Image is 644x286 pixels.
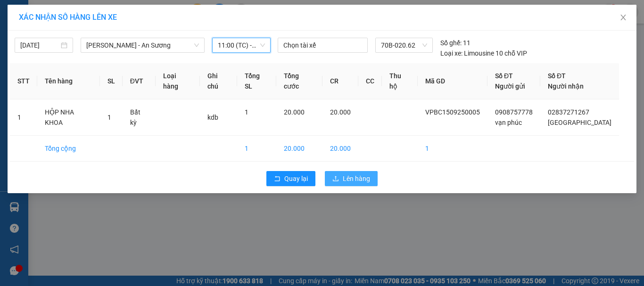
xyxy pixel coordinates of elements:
[123,63,156,99] th: ĐVT
[200,63,237,99] th: Ghi chú
[156,63,200,99] th: Loại hàng
[47,60,99,67] span: VPBC1509250005
[10,99,37,136] td: 1
[381,38,427,52] span: 70B-020.62
[207,114,218,121] span: kdb
[274,175,281,183] span: rollback
[25,51,116,58] span: -----------------------------------------
[440,48,527,58] div: Limousine 10 chỗ VIP
[19,13,117,22] span: XÁC NHẬN SỐ HÀNG LÊN XE
[322,136,358,162] td: 20.000
[74,42,116,48] span: Hotline: 19001152
[194,42,199,48] span: down
[495,119,522,126] span: vạn phúc
[3,6,45,47] img: logo
[74,15,127,27] span: Bến xe [GEOGRAPHIC_DATA]
[548,119,611,126] span: [GEOGRAPHIC_DATA]
[21,68,58,74] span: 11:02:21 [DATE]
[440,48,462,58] span: Loại xe:
[548,72,566,80] span: Số ĐT
[3,68,58,74] span: In ngày:
[610,5,636,31] button: Close
[37,63,100,99] th: Tên hàng
[86,38,199,52] span: Châu Thành - An Sương
[322,63,358,99] th: CR
[74,5,129,13] strong: ĐỒNG PHƯỚC
[237,63,276,99] th: Tổng SL
[495,82,525,90] span: Người gửi
[418,63,487,99] th: Mã GD
[425,108,480,116] span: VPBC1509250005
[284,108,305,116] span: 20.000
[619,14,627,21] span: close
[548,108,589,116] span: 02837271267
[330,108,351,116] span: 20.000
[218,38,265,52] span: 11:00 (TC) - 70B-020.62
[37,136,100,162] td: Tổng cộng
[37,99,100,136] td: HỘP NHA KHOA
[548,82,584,90] span: Người nhận
[276,136,322,162] td: 20.000
[237,136,276,162] td: 1
[10,63,37,99] th: STT
[358,63,382,99] th: CC
[100,63,123,99] th: SL
[418,136,487,162] td: 1
[284,173,308,184] span: Quay lại
[343,173,370,184] span: Lên hàng
[107,114,111,121] span: 1
[266,171,315,186] button: rollbackQuay lại
[325,171,378,186] button: uploadLên hàng
[495,72,513,80] span: Số ĐT
[332,175,339,183] span: upload
[123,99,156,136] td: Bất kỳ
[440,38,471,48] div: 11
[440,38,462,48] span: Số ghế:
[495,108,533,116] span: 0908757778
[245,108,248,116] span: 1
[74,28,130,40] span: 01 Võ Văn Truyện, KP.1, Phường 2
[382,63,418,99] th: Thu hộ
[3,61,99,66] span: [PERSON_NAME]:
[20,40,59,50] input: 15/09/2025
[276,63,322,99] th: Tổng cước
